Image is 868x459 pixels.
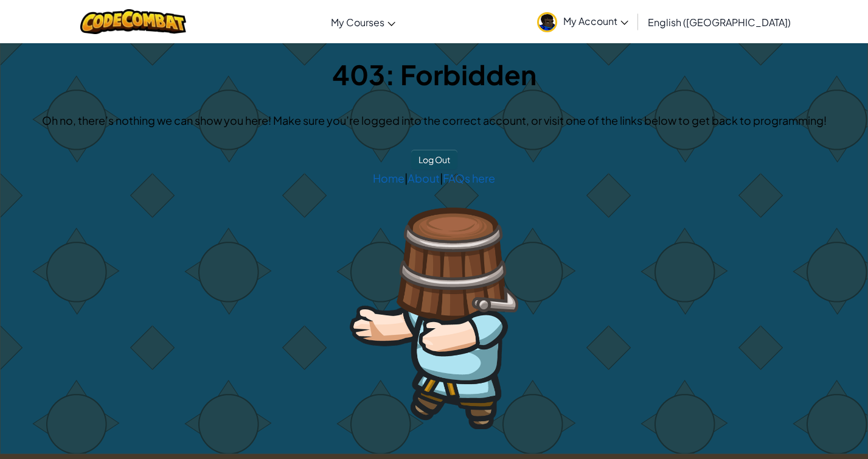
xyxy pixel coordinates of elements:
[531,2,634,41] a: My Account
[331,16,384,29] span: My Courses
[80,9,187,34] img: CodeCombat logo
[350,208,518,429] img: 404_3.png
[332,57,400,91] span: 403:
[373,171,404,185] a: Home
[411,150,457,169] button: Log Out
[537,12,557,32] img: avatar
[648,16,791,29] span: English ([GEOGRAPHIC_DATA])
[325,5,401,38] a: My Courses
[443,171,495,185] a: FAQs here
[440,171,443,185] span: |
[400,57,536,91] span: Forbidden
[563,15,628,27] span: My Account
[404,171,408,185] span: |
[13,111,855,129] p: Oh no, there’s nothing we can show you here! Make sure you’re logged into the correct account, or...
[408,171,440,185] a: About
[642,5,797,38] a: English ([GEOGRAPHIC_DATA])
